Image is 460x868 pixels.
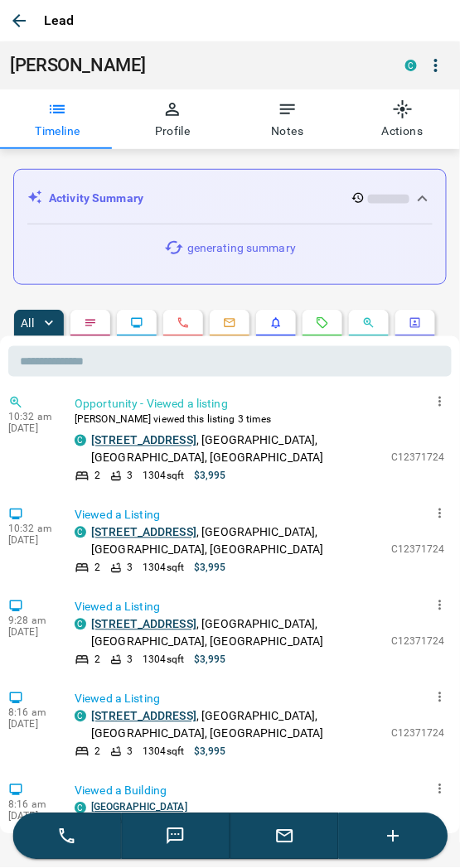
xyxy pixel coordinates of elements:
[94,561,100,576] p: 2
[8,707,58,719] p: 8:16 am
[94,745,100,759] p: 2
[8,627,58,639] p: [DATE]
[194,561,226,576] p: $3,995
[91,434,196,447] a: [STREET_ADDRESS]
[127,469,133,484] p: 3
[194,469,226,484] p: $3,995
[8,811,58,822] p: [DATE]
[8,412,58,423] p: 10:32 am
[127,653,133,668] p: 3
[27,183,433,214] div: Activity Summary
[21,317,34,329] p: All
[391,542,445,557] p: C12371724
[115,89,230,149] button: Profile
[10,55,380,76] h1: [PERSON_NAME]
[91,616,383,651] p: , [GEOGRAPHIC_DATA], [GEOGRAPHIC_DATA], [GEOGRAPHIC_DATA]
[409,316,422,330] svg: Agent Actions
[75,395,445,412] p: Opportunity - Viewed a listing
[75,412,445,427] p: [PERSON_NAME] viewed this listing 3 times
[127,745,133,759] p: 3
[143,745,184,759] p: 1304 sqft
[391,634,445,649] p: C12371724
[143,653,184,668] p: 1304 sqft
[75,599,445,616] p: Viewed a Listing
[130,316,143,330] svg: Lead Browsing Activity
[391,451,445,465] p: C12371724
[391,726,445,741] p: C12371724
[230,89,346,149] button: Notes
[91,708,383,743] p: , [GEOGRAPHIC_DATA], [GEOGRAPHIC_DATA], [GEOGRAPHIC_DATA]
[8,423,58,435] p: [DATE]
[143,561,184,576] p: 1304 sqft
[8,615,58,627] p: 9:28 am
[194,745,226,759] p: $3,995
[127,561,133,576] p: 3
[177,316,190,330] svg: Calls
[49,190,143,207] p: Activity Summary
[75,619,86,630] div: condos.ca
[405,60,417,71] div: condos.ca
[75,691,445,708] p: Viewed a Listing
[94,653,100,668] p: 2
[75,435,86,446] div: condos.ca
[269,316,283,330] svg: Listing Alerts
[316,316,329,330] svg: Requests
[91,710,196,723] a: [STREET_ADDRESS]
[91,802,187,813] a: [GEOGRAPHIC_DATA]
[8,719,58,731] p: [DATE]
[91,526,196,539] a: [STREET_ADDRESS]
[75,803,86,814] div: condos.ca
[345,89,460,149] button: Actions
[362,316,375,330] svg: Opportunities
[94,469,100,484] p: 2
[223,316,236,330] svg: Emails
[91,618,196,631] a: [STREET_ADDRESS]
[84,316,97,330] svg: Notes
[8,535,58,547] p: [DATE]
[44,11,75,31] p: Lead
[8,523,58,535] p: 10:32 am
[194,653,226,668] p: $3,995
[91,524,383,559] p: , [GEOGRAPHIC_DATA], [GEOGRAPHIC_DATA], [GEOGRAPHIC_DATA]
[143,469,184,484] p: 1304 sqft
[8,799,58,811] p: 8:16 am
[187,239,296,257] p: generating summary
[75,783,445,800] p: Viewed a Building
[75,527,86,538] div: condos.ca
[91,432,383,467] p: , [GEOGRAPHIC_DATA], [GEOGRAPHIC_DATA], [GEOGRAPHIC_DATA]
[75,711,86,722] div: condos.ca
[75,507,445,524] p: Viewed a Listing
